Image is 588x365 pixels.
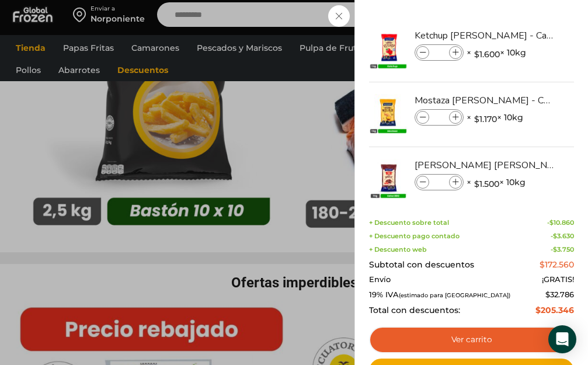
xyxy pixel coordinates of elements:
bdi: 1.500 [474,178,499,190]
span: Total con descuentos: [369,305,460,315]
span: 19% IVA [369,290,510,300]
a: Ver carrito [369,326,574,353]
bdi: 1.600 [474,48,500,60]
bdi: 1.170 [474,113,497,125]
span: - [551,232,574,240]
span: $ [474,113,479,125]
span: ¡GRATIS! [542,275,574,284]
bdi: 10.860 [549,218,574,227]
span: $ [474,48,479,60]
span: + Descuento sobre total [369,219,449,227]
a: Ketchup [PERSON_NAME] - Caja 10 kilos [415,29,554,42]
bdi: 205.346 [535,305,574,315]
span: × × 10kg [467,109,523,126]
span: $ [535,305,541,315]
bdi: 172.560 [540,259,574,270]
span: $ [545,290,550,299]
span: - [551,246,574,253]
span: $ [553,245,557,253]
span: × × 10kg [467,174,526,190]
input: Product quantity [430,46,448,59]
span: + Descuento web [369,246,427,253]
input: Product quantity [430,111,448,124]
span: Envío [369,275,391,284]
span: $ [549,218,554,227]
small: (estimado para [GEOGRAPHIC_DATA]) [399,292,510,298]
input: Product quantity [430,176,448,189]
a: [PERSON_NAME] [PERSON_NAME] - Caja 10 kilos [415,159,554,172]
a: Mostaza [PERSON_NAME] - Caja 10 kilos [415,94,554,107]
bdi: 3.630 [553,232,574,240]
span: $ [540,259,545,270]
span: $ [553,232,557,240]
div: Open Intercom Messenger [548,325,576,353]
span: 32.786 [545,290,574,299]
span: $ [474,178,479,190]
span: + Descuento pago contado [369,232,460,240]
bdi: 3.750 [553,245,574,253]
span: × × 10kg [467,44,526,61]
span: Subtotal con descuentos [369,260,474,270]
span: - [547,219,574,227]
